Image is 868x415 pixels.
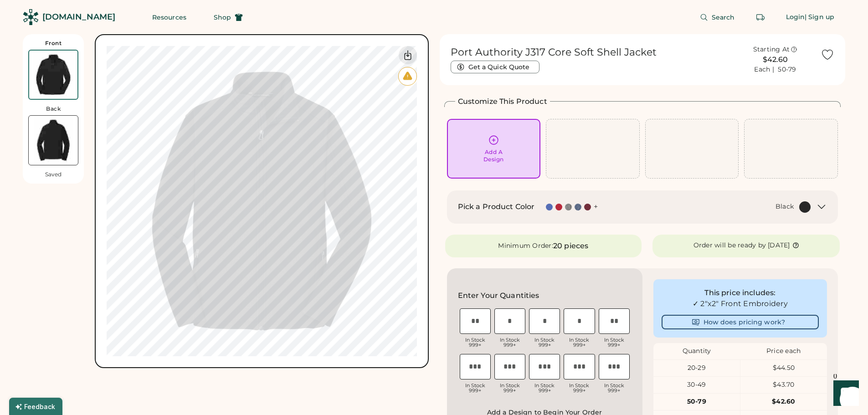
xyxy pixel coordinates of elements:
[45,40,62,47] div: Front
[564,383,595,393] div: In Stock 999+
[754,65,796,74] div: Each | 50-79
[214,14,231,20] span: Shop
[483,149,504,163] div: Add A Design
[594,202,598,212] div: +
[662,315,819,329] button: How does pricing work?
[805,13,834,22] div: | Sign up
[45,171,62,178] div: Saved
[653,364,740,373] div: 20-29
[460,383,491,393] div: In Stock 999+
[42,11,115,23] div: [DOMAIN_NAME]
[693,241,766,250] div: Order will be ready by
[740,347,827,356] div: Price each
[653,380,740,389] div: 30-49
[460,338,491,348] div: In Stock 999+
[458,96,547,107] h2: Customize This Product
[753,45,790,54] div: Starting At
[735,54,815,65] div: $42.60
[740,397,827,406] div: $42.60
[689,8,746,26] button: Search
[458,290,539,301] h2: Enter Your Quantities
[451,61,539,73] button: Get a Quick Quote
[29,116,78,165] img: Port Authority J317 Black Back Thumbnail
[141,8,197,26] button: Resources
[662,298,819,309] div: ✓ 2"x2" Front Embroidery
[776,202,794,211] div: Black
[498,241,553,251] div: Minimum Order:
[494,338,525,348] div: In Stock 999+
[712,14,735,20] span: Search
[23,9,39,25] img: Rendered Logo - Screens
[825,374,864,413] iframe: Front Chat
[740,364,827,373] div: $44.50
[662,287,819,298] div: This price includes:
[740,380,827,389] div: $43.70
[786,13,805,22] div: Login
[46,105,61,113] div: Back
[653,347,740,356] div: Quantity
[553,241,588,251] div: 20 pieces
[399,46,417,64] div: Download Front Mockup
[494,383,525,393] div: In Stock 999+
[529,338,560,348] div: In Stock 999+
[529,383,560,393] div: In Stock 999+
[458,201,535,212] h2: Pick a Product Color
[768,241,790,250] div: [DATE]
[599,383,630,393] div: In Stock 999+
[751,8,770,26] button: Retrieve an order
[599,338,630,348] div: In Stock 999+
[653,397,740,406] div: 50-79
[29,51,77,99] img: Port Authority J317 Black Front Thumbnail
[203,8,254,26] button: Shop
[564,338,595,348] div: In Stock 999+
[451,46,657,59] h1: Port Authority J317 Core Soft Shell Jacket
